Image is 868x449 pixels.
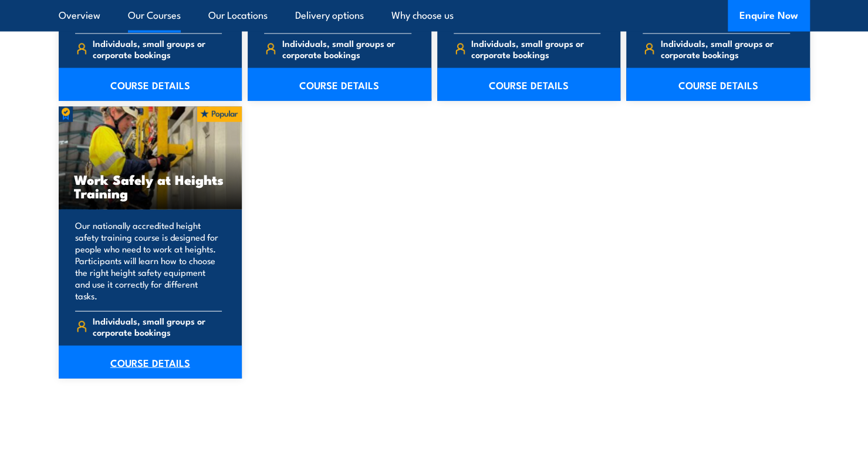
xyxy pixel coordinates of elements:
[74,173,227,200] h3: Work Safely at Heights Training
[93,315,222,337] span: Individuals, small groups or corporate bookings
[471,38,600,60] span: Individuals, small groups or corporate bookings
[93,38,222,60] span: Individuals, small groups or corporate bookings
[59,68,242,101] a: COURSE DETAILS
[75,220,222,302] p: Our nationally accredited height safety training course is designed for people who need to work a...
[282,38,411,60] span: Individuals, small groups or corporate bookings
[248,68,431,101] a: COURSE DETAILS
[59,346,242,379] a: COURSE DETAILS
[626,68,810,101] a: COURSE DETAILS
[661,38,790,60] span: Individuals, small groups or corporate bookings
[437,68,621,101] a: COURSE DETAILS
